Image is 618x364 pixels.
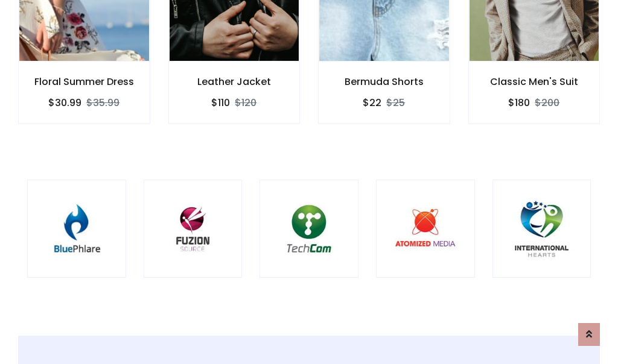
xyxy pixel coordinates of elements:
[19,76,150,87] h6: Floral Summer Dress
[48,97,81,108] h6: $30.99
[508,97,530,108] h6: $180
[319,76,450,87] h6: Bermuda Shorts
[469,76,600,87] h6: Classic Men's Suit
[86,96,119,110] del: $35.99
[235,96,256,110] del: $120
[211,97,230,108] h6: $110
[535,96,559,110] del: $200
[169,76,300,87] h6: Leather Jacket
[386,96,405,110] del: $25
[363,97,381,108] h6: $22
